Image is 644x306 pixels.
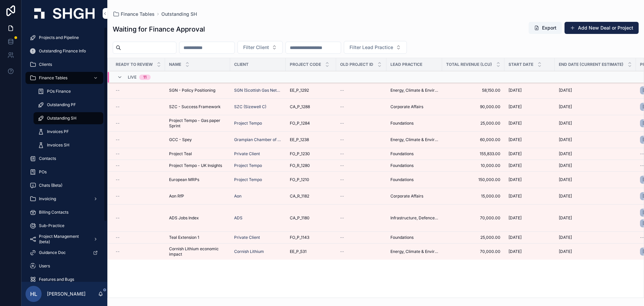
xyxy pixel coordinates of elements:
[508,163,551,168] a: [DATE]
[350,44,393,51] span: Filter Lead Practice
[290,137,309,142] span: EE_P_1238
[34,112,103,124] a: Outstanding SH
[508,215,551,221] a: [DATE]
[39,263,50,269] span: Users
[446,193,500,199] span: 15,000.00
[290,104,310,110] span: CA_P_1288
[446,137,500,142] span: 60,000.00
[559,104,632,110] a: [DATE]
[340,163,344,168] span: --
[116,121,161,126] a: --
[169,235,226,240] a: Teal Extension 1
[169,151,192,157] span: Project Teal
[559,249,572,254] span: [DATE]
[340,249,344,254] span: --
[559,163,632,168] a: [DATE]
[169,163,222,168] span: Project Tempo - UK Insights
[508,249,551,254] a: [DATE]
[234,151,282,157] a: Private Client
[446,177,500,182] span: 150,000.00
[116,88,120,93] span: --
[234,151,260,157] span: Private Client
[25,273,103,286] a: Features and Bugs
[237,41,283,54] button: Select Button
[25,152,103,165] a: Contacts
[116,163,120,168] span: --
[234,177,262,182] span: Project Tempo
[559,62,624,67] span: End Date (Current Estimate)
[446,163,500,168] a: 10,000.00
[116,121,120,126] span: --
[508,88,522,93] span: [DATE]
[234,163,262,168] a: Project Tempo
[290,137,332,142] a: EE_P_1238
[116,215,120,221] span: --
[340,62,373,67] span: Old Project ID
[234,215,282,221] a: ADS
[25,179,103,191] a: Chats (Beta)
[508,137,551,142] a: [DATE]
[116,62,153,67] span: Ready to Review
[39,48,86,54] span: Outstanding Finance Info
[116,104,161,110] a: --
[508,235,522,240] span: [DATE]
[39,250,66,255] span: Guidance Doc
[344,41,407,54] button: Select Button
[47,116,76,121] span: Outstanding SH
[290,249,307,254] span: EE_P_531
[340,235,344,240] span: --
[234,235,260,240] span: Private Client
[34,126,103,138] a: Invoices PF
[169,104,221,110] span: SZC - Success Framework
[340,121,382,126] a: --
[234,163,282,168] a: Project Tempo
[25,220,103,232] a: Sub-Practice
[234,88,282,93] a: SGN (Scottish Gas Networks)
[559,104,572,110] span: [DATE]
[169,177,226,182] a: European MRPs
[340,193,382,199] a: --
[640,235,644,240] span: --
[340,137,344,142] span: --
[116,193,161,199] a: --
[559,215,572,221] span: [DATE]
[116,215,161,221] a: --
[340,177,344,182] span: --
[34,139,103,151] a: Invoices SH
[446,215,500,221] span: 70,000.00
[234,137,282,142] a: Grampian Chamber of Commerce
[290,193,332,199] a: CA_R_1182
[169,193,226,199] a: Aon RfP
[508,215,522,221] span: [DATE]
[116,137,120,142] span: --
[116,151,161,157] a: --
[169,118,226,129] a: Project Tempo - Gas paper Sprint
[508,163,522,168] span: [DATE]
[446,151,500,157] span: 155,833.00
[508,62,533,67] span: Start Date
[169,235,199,240] span: Teal Extension 1
[234,235,282,240] a: Private Client
[290,215,332,221] a: CA_P_1180
[340,88,344,93] span: --
[234,121,282,126] a: Project Tempo
[234,104,282,110] a: SZC (Sizewell C)
[25,58,103,71] a: Clients
[234,104,266,110] a: SZC (Sizewell C)
[169,163,226,168] a: Project Tempo - UK Insights
[508,121,522,126] span: [DATE]
[290,151,332,157] a: FO_P_1230
[390,249,438,254] a: Energy, Climate & Environment
[529,22,562,34] button: Export
[113,11,155,17] a: Finance Tables
[508,177,522,182] span: [DATE]
[290,121,332,126] a: FO_P_1284
[25,72,103,84] a: Finance Tables
[234,215,243,221] a: ADS
[290,163,310,168] span: FO_R_1280
[34,99,103,111] a: Outstanding PF
[390,193,438,199] a: Corporate Affairs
